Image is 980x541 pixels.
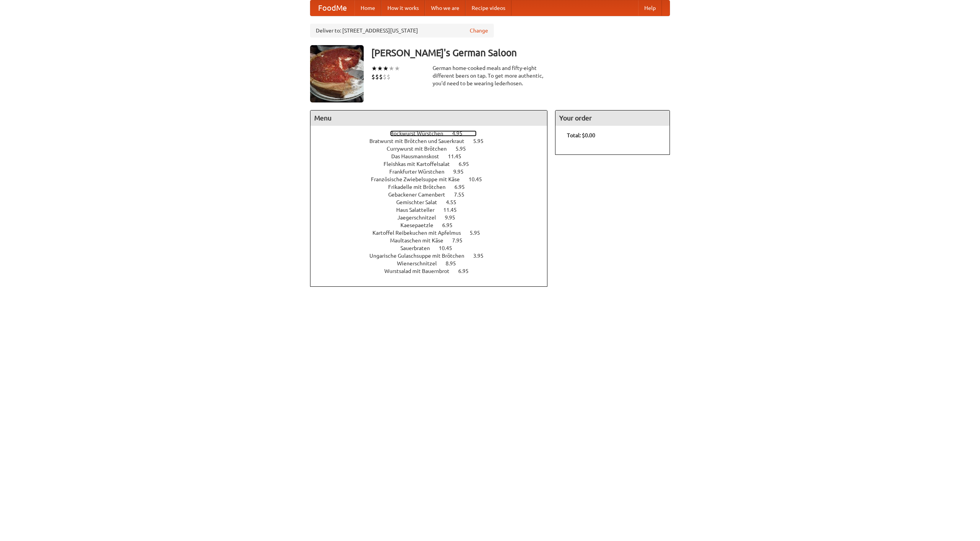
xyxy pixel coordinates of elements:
[397,260,470,266] a: Wienerschnitzel 8.95
[390,237,451,244] span: Maultaschen mit Käse
[425,0,465,16] a: Who we are
[383,73,387,81] li: $
[443,207,464,213] span: 11.45
[390,237,477,244] a: Maultaschen mit Käse 7.95
[465,0,511,16] a: Recipe videos
[371,176,467,182] span: Französische Zwiebelsuppe mit Käse
[470,230,488,236] span: 5.95
[379,73,383,81] li: $
[456,146,474,152] span: 5.95
[394,64,400,73] li: ★
[446,199,464,205] span: 4.55
[369,253,472,259] span: Ungarische Gulaschsuppe mit Brötchen
[397,260,444,266] span: Wienerschnitzel
[555,110,670,126] h4: Your order
[452,130,470,136] span: 4.95
[458,268,476,274] span: 6.95
[389,64,394,73] li: ★
[397,214,469,221] a: Jaegerschnitzel 9.95
[388,184,453,190] span: Frikadelle mit Brötchen
[400,245,438,251] span: Sauerbraten
[439,245,460,251] span: 10.45
[390,130,477,136] a: Bockwurst Würstchen 4.95
[396,207,471,213] a: Haus Salatteller 11.45
[397,214,444,221] span: Jaegerschnitzel
[388,192,453,198] span: Gebackener Camenbert
[310,110,547,126] h4: Menu
[470,27,488,34] a: Change
[375,73,379,81] li: $
[391,153,447,159] span: Das Hausmannskost
[469,176,490,182] span: 10.45
[396,199,445,205] span: Gemischter Salat
[459,161,477,167] span: 6.95
[372,230,494,236] a: Kartoffel Reibekuchen mit Apfelmus 5.95
[371,176,496,182] a: Französische Zwiebelsuppe mit Käse 10.45
[387,146,480,152] a: Currywurst mit Brötchen 5.95
[446,260,464,266] span: 8.95
[442,222,460,228] span: 6.95
[389,169,478,175] a: Frankfurter Würstchen 9.95
[473,138,491,144] span: 5.95
[310,0,354,16] a: FoodMe
[384,268,483,274] a: Wurstsalad mit Bauernbrot 6.95
[387,73,390,81] li: $
[389,169,452,175] span: Frankfurter Würstchen
[387,146,454,152] span: Currywurst mit Brötchen
[371,64,377,73] li: ★
[384,268,457,274] span: Wurstsalad mit Bauernbrot
[448,153,469,159] span: 11.45
[400,222,467,228] a: Kaesepaetzle 6.95
[452,237,470,244] span: 7.95
[310,24,494,37] div: Deliver to: [STREET_ADDRESS][US_STATE]
[400,245,466,251] a: Sauerbraten 10.45
[381,0,425,16] a: How it works
[372,230,469,236] span: Kartoffel Reibekuchen mit Apfelmus
[310,45,364,102] img: angular.jpg
[445,214,463,221] span: 9.95
[388,184,479,190] a: Frikadelle mit Brötchen 6.95
[383,64,389,73] li: ★
[390,130,451,136] span: Bockwurst Würstchen
[567,132,595,138] b: Total: $0.00
[377,64,383,73] li: ★
[453,169,471,175] span: 9.95
[473,253,491,259] span: 3.95
[369,138,472,144] span: Bratwurst mit Brötchen und Sauerkraut
[369,138,498,144] a: Bratwurst mit Brötchen und Sauerkraut 5.95
[388,192,479,198] a: Gebackener Camenbert 7.55
[454,184,472,190] span: 6.95
[371,45,670,60] h3: [PERSON_NAME]'s German Saloon
[638,0,662,16] a: Help
[396,199,470,205] a: Gemischter Salat 4.55
[396,207,442,213] span: Haus Salatteller
[433,64,547,87] div: German home-cooked meals and fifty-eight different beers on tap. To get more authentic, you'd nee...
[384,161,457,167] span: Fleishkas mit Kartoffelsalat
[369,253,498,259] a: Ungarische Gulaschsuppe mit Brötchen 3.95
[391,153,475,159] a: Das Hausmannskost 11.45
[400,222,441,228] span: Kaesepaetzle
[371,73,375,81] li: $
[454,192,472,198] span: 7.55
[354,0,381,16] a: Home
[384,161,483,167] a: Fleishkas mit Kartoffelsalat 6.95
